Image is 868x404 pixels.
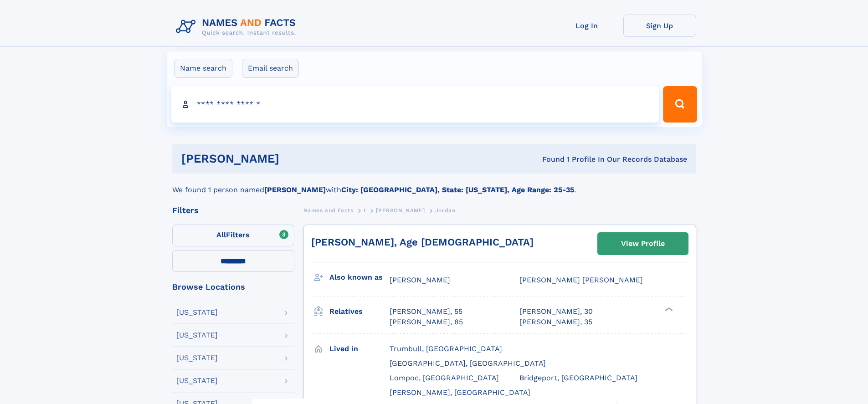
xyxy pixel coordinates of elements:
div: Browse Locations [172,283,294,291]
span: [PERSON_NAME] [376,207,425,214]
span: Bridgeport, [GEOGRAPHIC_DATA] [519,373,637,382]
div: [US_STATE] [176,354,218,362]
a: [PERSON_NAME], 30 [519,307,593,317]
b: City: [GEOGRAPHIC_DATA], State: [US_STATE], Age Range: 25-35 [341,185,574,194]
a: Names and Facts [303,205,354,216]
a: [PERSON_NAME], 35 [519,317,592,327]
h3: Also known as [329,270,390,285]
label: Filters [172,225,294,246]
span: All [216,230,226,239]
span: [GEOGRAPHIC_DATA], [GEOGRAPHIC_DATA] [390,359,546,368]
span: I [364,207,366,214]
div: [US_STATE] [176,377,218,384]
button: Search Button [663,86,697,123]
a: Log In [550,15,623,37]
div: Found 1 Profile In Our Records Database [411,154,687,164]
img: Logo Names and Facts [172,15,303,39]
div: [US_STATE] [176,332,218,339]
div: View Profile [621,233,665,254]
h3: Lived in [329,341,390,357]
a: I [364,205,366,216]
label: Email search [242,59,299,78]
h1: [PERSON_NAME] [181,153,411,164]
span: Lompoc, [GEOGRAPHIC_DATA] [390,373,499,382]
div: Filters [172,206,294,215]
a: [PERSON_NAME], 85 [390,317,463,327]
h3: Relatives [329,304,390,319]
span: Trumbull, [GEOGRAPHIC_DATA] [390,344,502,353]
div: We found 1 person named with . [172,174,696,195]
a: [PERSON_NAME] [376,205,425,216]
div: ❯ [663,307,673,312]
span: [PERSON_NAME] [390,276,450,284]
span: [PERSON_NAME] [PERSON_NAME] [519,276,643,284]
a: Sign Up [623,15,696,37]
label: Name search [174,59,232,78]
b: [PERSON_NAME] [264,185,326,194]
a: [PERSON_NAME], Age [DEMOGRAPHIC_DATA] [311,236,534,248]
div: [US_STATE] [176,309,218,316]
a: View Profile [598,233,688,255]
input: search input [171,86,659,123]
span: [PERSON_NAME], [GEOGRAPHIC_DATA] [390,388,530,397]
a: [PERSON_NAME], 55 [390,307,462,317]
span: Jordan [435,207,456,214]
